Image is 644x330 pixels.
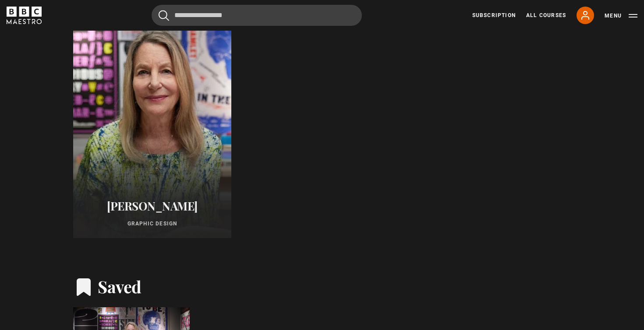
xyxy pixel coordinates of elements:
p: Graphic Design [84,220,221,228]
a: All Courses [526,11,566,19]
h2: [PERSON_NAME] [84,199,221,213]
svg: BBC Maestro [7,7,42,24]
input: Search [152,5,362,26]
a: Subscription [472,11,516,19]
button: Submit the search query [159,10,169,21]
h2: Saved [98,277,142,297]
button: Toggle navigation [605,11,637,20]
a: [PERSON_NAME] Graphic Design [73,28,231,238]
